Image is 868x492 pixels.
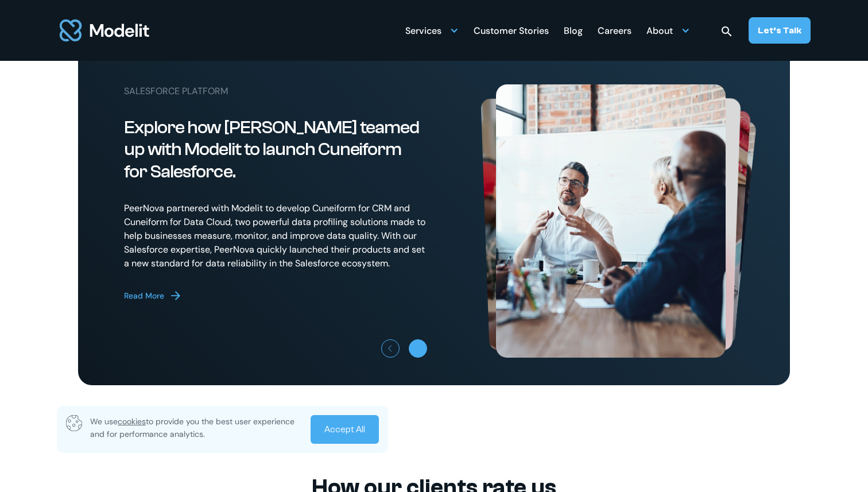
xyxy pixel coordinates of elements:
img: modelit logo [57,13,152,48]
p: Salesforce Platform [124,84,427,98]
span: cookies [118,416,146,427]
p: We use to provide you the best user experience and for performance analytics. [90,415,303,440]
div: Read More [124,290,164,302]
a: Previous slide [381,339,400,358]
div: 1 / 3 [496,84,726,358]
div: Let’s Talk [758,24,801,37]
a: Customer Stories [474,19,549,41]
p: PeerNova partnered with Modelit to develop Cuneiform for CRM and Cuneiform for Data Cloud, two po... [124,202,427,270]
p: Explore how [PERSON_NAME] teamed up with Modelit to launch Cuneiform for Salesforce. [124,117,427,188]
a: Read More [124,289,183,303]
div: About [646,19,690,41]
div: Services [405,19,459,41]
div: Blog [564,21,583,43]
div: Customer Stories [474,21,549,43]
a: Blog [564,19,583,41]
a: home [57,13,152,48]
div: Careers [598,21,631,43]
a: Careers [598,19,631,41]
a: Next slide [409,339,427,358]
div: About [646,21,673,43]
div: 1 / 3 [124,84,427,303]
a: Let’s Talk [749,17,811,44]
a: Accept All [311,415,379,444]
div: Services [405,21,441,43]
img: arrow forward [169,289,183,303]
